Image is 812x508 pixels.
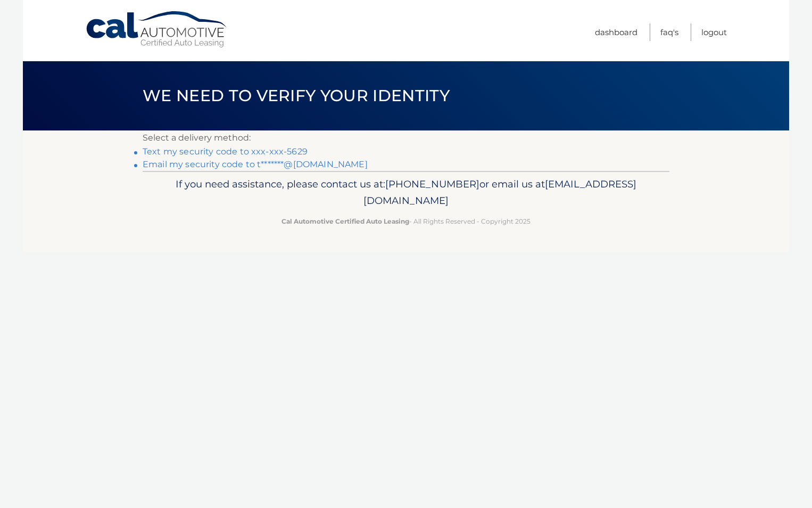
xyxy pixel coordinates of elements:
[701,23,727,41] a: Logout
[385,178,479,190] span: [PHONE_NUMBER]
[150,216,662,227] p: - All Rights Reserved - Copyright 2025
[281,217,409,225] strong: Cal Automotive Certified Auto Leasing
[143,130,669,145] p: Select a delivery method:
[143,146,308,157] a: Text my security code to xxx-xxx-5629
[150,176,662,210] p: If you need assistance, please contact us at: or email us at
[660,23,678,41] a: FAQ's
[595,23,637,41] a: Dashboard
[85,11,229,48] a: Cal Automotive
[143,159,368,169] a: Email my security code to t*******@[DOMAIN_NAME]
[143,86,450,105] span: We need to verify your identity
